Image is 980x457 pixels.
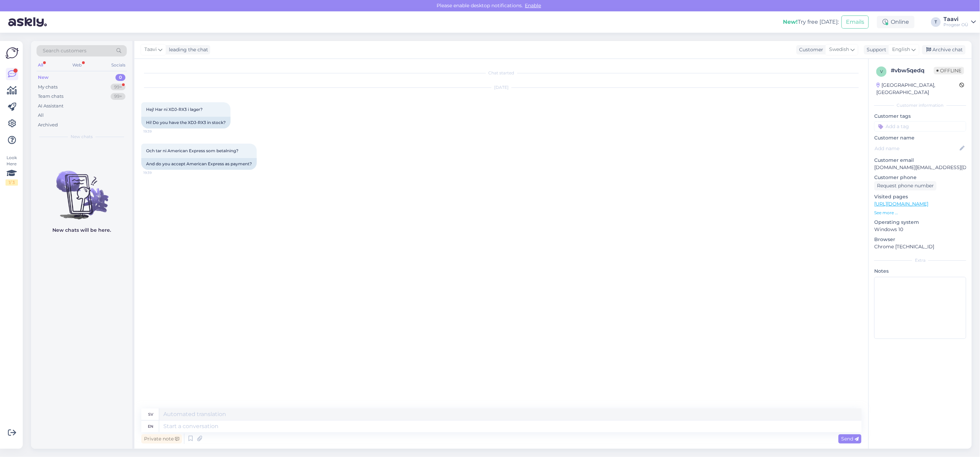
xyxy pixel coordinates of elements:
div: My chats [38,84,58,91]
div: Look Here [6,155,18,186]
div: # vbw5qedq [891,66,934,75]
input: Add name [875,145,958,152]
p: Customer email [874,157,966,164]
div: 0 [115,74,125,81]
div: Customer information [874,102,966,108]
span: Taavi [144,46,157,53]
div: Progear OÜ [943,22,968,28]
img: Askly Logo [6,46,19,60]
div: [GEOGRAPHIC_DATA], [GEOGRAPHIC_DATA] [876,82,959,96]
div: Socials [110,61,127,70]
span: Enable [523,2,543,9]
p: See more ... [874,210,966,216]
p: Customer phone [874,174,966,181]
div: Hi! Do you have the XDJ-RX3 in stock? [141,117,231,128]
div: 1 / 3 [6,179,18,186]
a: TaaviProgear OÜ [943,17,976,28]
p: Browser [874,236,966,243]
div: Private note [141,434,182,444]
div: Archive chat [922,45,966,54]
p: Customer tags [874,113,966,120]
div: en [148,420,154,432]
span: 19:39 [143,170,169,175]
p: Windows 10 [874,226,966,233]
b: New! [783,19,798,25]
div: Request phone number [874,181,937,190]
span: Search customers [43,47,86,54]
div: 99+ [111,93,125,100]
div: leading the chat [166,46,208,53]
div: 99+ [111,84,125,91]
div: Customer [796,46,823,53]
span: Hej! Har ni XDJ-RX3 i lager? [146,107,203,112]
div: Support [864,46,886,53]
div: Online [877,16,915,28]
div: Web [71,61,83,70]
p: Chrome [TECHNICAL_ID] [874,243,966,250]
button: Emails [841,15,869,29]
div: Extra [874,257,966,263]
p: New chats will be here. [52,227,111,234]
div: New [38,74,49,81]
div: Taavi [943,17,968,22]
a: [URL][DOMAIN_NAME] [874,201,928,207]
span: Send [841,436,859,442]
p: Notes [874,268,966,275]
div: Try free [DATE]: [783,18,839,26]
p: [DOMAIN_NAME][EMAIL_ADDRESS][DOMAIN_NAME] [874,164,966,171]
input: Add a tag [874,121,966,132]
span: Och tar ni American Express som betalning? [146,148,238,153]
div: All [37,61,44,70]
div: All [38,112,44,119]
span: English [892,46,910,53]
img: No chats [31,158,132,220]
div: AI Assistant [38,103,63,110]
div: Team chats [38,93,63,100]
p: Customer name [874,134,966,142]
div: [DATE] [141,84,861,91]
div: And do you accept American Express as payment? [141,158,257,170]
span: New chats [71,134,93,140]
div: Archived [38,122,58,128]
span: 19:39 [143,129,169,134]
span: Offline [934,67,964,74]
span: v [880,69,883,74]
p: Visited pages [874,193,966,200]
span: Swedish [829,46,849,53]
div: T [931,17,941,27]
div: sv [148,408,153,420]
div: Chat started [141,70,861,76]
p: Operating system [874,219,966,226]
